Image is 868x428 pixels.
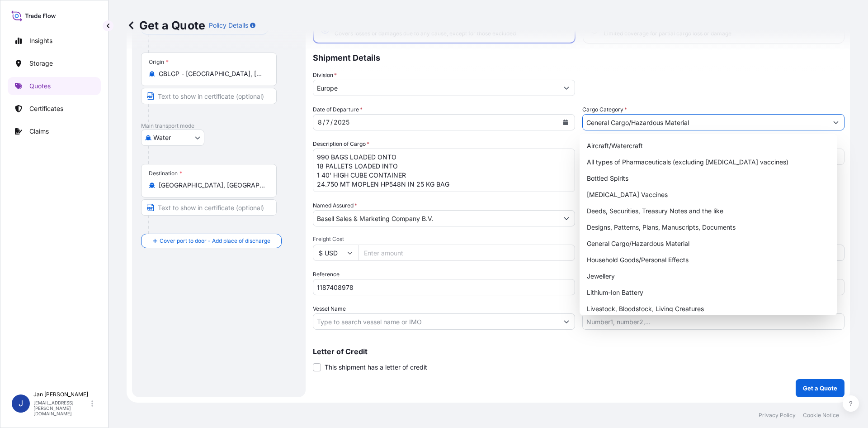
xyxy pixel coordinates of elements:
[583,203,834,219] div: Deeds, Securities, Treasury Notes and the like
[330,117,333,128] div: /
[141,122,297,130] p: Main transport mode
[153,133,171,142] span: Water
[313,279,575,295] input: Your internal reference
[141,199,277,216] input: Text to appear on certificate
[583,219,834,236] div: Designs, Patterns, Plans, Manuscripts, Documents
[558,80,575,96] button: Show suggestions
[149,58,169,66] div: Origin
[333,117,350,128] div: year,
[358,245,575,261] input: Enter amount
[313,201,357,210] label: Named Assured
[325,363,427,372] span: This shipment has a letter of credit
[159,69,265,78] input: Origin
[313,210,558,226] input: Full name
[141,130,204,146] button: Select transport
[29,36,52,45] p: Insights
[583,170,834,187] div: Bottled Spirits
[583,252,834,268] div: Household Goods/Personal Effects
[141,88,277,104] input: Text to appear on certificate
[313,348,844,355] p: Letter of Credit
[159,181,265,190] input: Destination
[317,117,323,128] div: month,
[583,284,834,301] div: Lithium-Ion Battery
[313,304,346,313] label: Vessel Name
[583,138,834,154] div: Aircraft/Watercraft
[33,400,90,416] p: [EMAIL_ADDRESS][PERSON_NAME][DOMAIN_NAME]
[558,313,575,330] button: Show suggestions
[33,391,90,398] p: Jan [PERSON_NAME]
[583,236,834,252] div: General Cargo/Hazardous Material
[313,139,369,149] label: Description of Cargo
[582,105,627,114] label: Cargo Category
[127,18,205,33] p: Get a Quote
[583,268,834,284] div: Jewellery
[149,170,182,177] div: Destination
[828,114,844,130] button: Show suggestions
[558,210,575,226] button: Show suggestions
[325,117,330,128] div: day,
[313,270,340,279] label: Reference
[582,313,844,330] input: Number1, number2,...
[803,412,839,419] p: Cookie Notice
[313,105,363,114] span: Date of Departure
[323,117,325,128] div: /
[29,104,63,113] p: Certificates
[759,412,796,419] p: Privacy Policy
[583,301,834,317] div: Livestock, Bloodstock, Living Creatures
[313,236,575,243] span: Freight Cost
[313,313,558,330] input: Type to search vessel name or IMO
[209,21,248,30] p: Policy Details
[583,187,834,203] div: [MEDICAL_DATA] Vaccines
[313,71,337,80] label: Division
[313,80,558,96] input: Type to search division
[558,115,573,130] button: Calendar
[29,82,51,91] p: Quotes
[29,127,49,136] p: Claims
[313,149,575,192] textarea: 1950 BAGS LOADED ONTO 60 PALLETS LOADED INTO 3 40' HIGH CUBE CONTAINER POLYBATCH PFF 97 NTS NAT
[160,236,270,245] span: Cover port to door - Add place of discharge
[29,59,53,68] p: Storage
[313,43,844,71] p: Shipment Details
[583,154,834,170] div: All types of Pharmaceuticals (excluding [MEDICAL_DATA] vaccines)
[19,399,23,408] span: J
[583,114,828,130] input: Select a commodity type
[803,384,837,393] p: Get a Quote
